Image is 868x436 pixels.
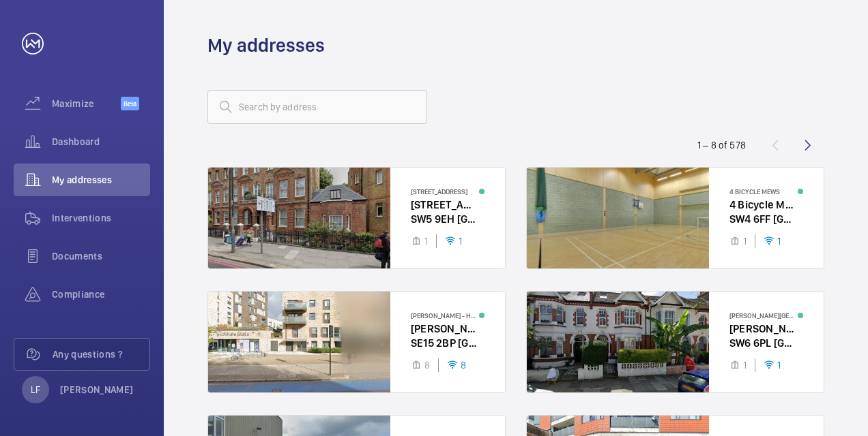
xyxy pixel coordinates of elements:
span: Maximize [52,97,121,110]
span: My addresses [52,173,150,187]
span: Dashboard [52,135,150,149]
h1: My addresses [207,33,325,58]
span: Documents [52,249,150,263]
span: Beta [121,97,139,110]
span: Any questions ? [53,347,149,361]
input: Search by address [207,90,427,124]
div: 1 – 8 of 578 [697,138,746,152]
p: [PERSON_NAME] [60,383,134,396]
p: LF [31,383,40,396]
span: Compliance [52,287,150,301]
span: Interventions [52,211,150,225]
